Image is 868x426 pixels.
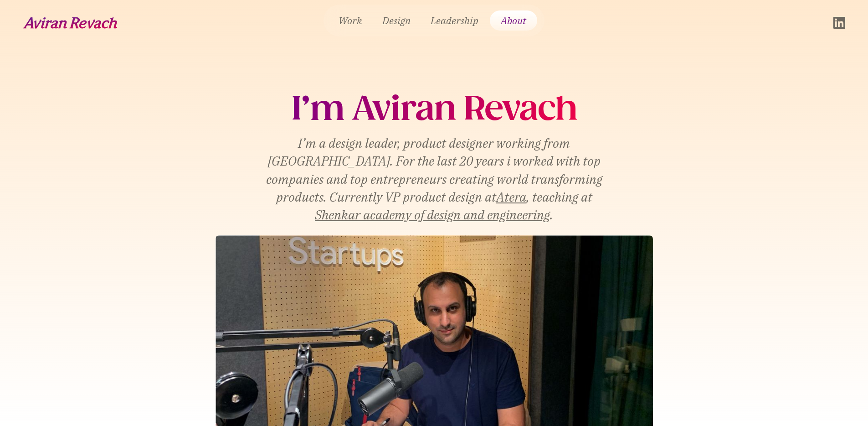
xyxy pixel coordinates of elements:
[315,206,550,223] a: Shenkar academy of design and engineering
[490,10,537,31] a: About
[241,134,628,223] p: I’m a design leader, product designer working from [GEOGRAPHIC_DATA]. For the last 20 years i wor...
[291,91,577,127] h1: I’m Aviran Revach
[23,17,118,29] a: home
[496,188,526,206] a: Atera
[422,10,486,31] a: Leadership
[331,10,370,31] a: Work
[374,10,419,31] a: Design
[23,17,118,29] img: Aviran Revach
